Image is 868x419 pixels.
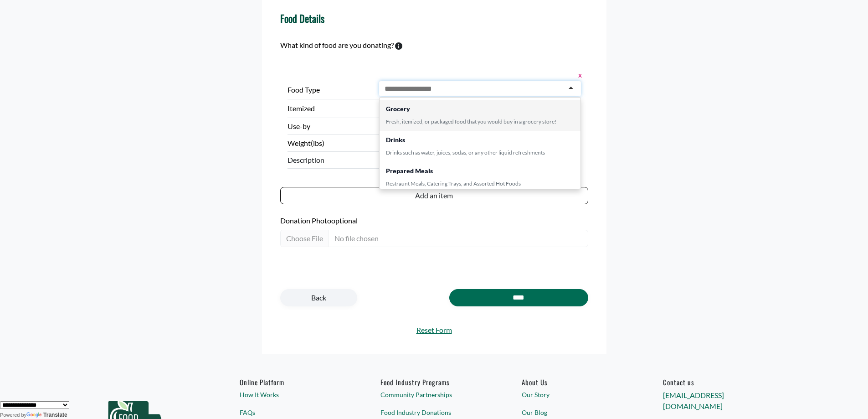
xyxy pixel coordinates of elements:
label: What kind of food are you donating? [280,40,394,51]
label: Weight [288,138,375,149]
div: Drinks such as water, juices, sodas, or any other liquid refreshments [386,148,574,157]
div: Grocery [386,104,574,114]
div: Drinks [386,135,574,145]
div: Fresh, itemized, or packaged food that you would buy in a grocery store! [386,117,574,126]
a: About Us [522,378,628,386]
div: Restraunt Meals, Catering Trays, and Assorted Hot Foods [386,179,574,188]
label: Donation Photo [280,215,588,226]
a: How It Works [240,390,346,399]
span: optional [331,216,358,225]
label: Food Type [288,84,375,95]
button: x [575,69,581,81]
label: Use-by [288,121,375,132]
h6: Contact us [663,378,770,386]
a: [EMAIL_ADDRESS][DOMAIN_NAME] [663,391,724,410]
img: Google Translate [26,412,43,419]
h6: Food Industry Programs [380,378,487,386]
span: Description [288,155,375,166]
a: Translate [26,412,67,418]
a: Back [280,289,357,306]
a: Our Story [522,390,628,399]
h6: Online Platform [240,378,346,386]
span: (lbs) [311,139,324,147]
a: Reset Form [280,325,588,336]
div: Prepared Meals [386,166,574,176]
button: Add an item [280,187,588,204]
label: Itemized [288,103,375,114]
a: Community Partnerships [380,390,487,399]
svg: To calculate environmental impacts, we follow the Food Loss + Waste Protocol [395,42,402,50]
h4: Food Details [280,12,324,24]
